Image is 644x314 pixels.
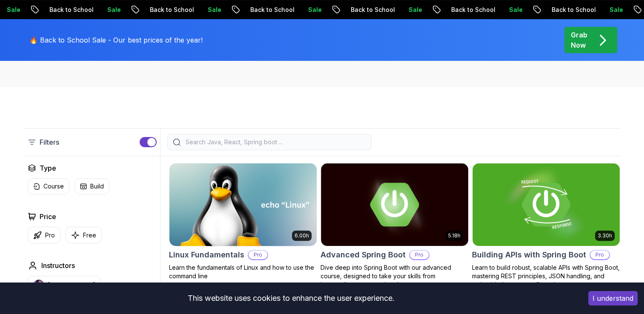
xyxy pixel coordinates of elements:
button: Free [66,227,102,243]
p: Pro [410,251,429,259]
p: Build [90,182,104,191]
p: Learn the fundamentals of Linux and how to use the command line [169,263,317,280]
button: Build [74,178,109,194]
button: instructor img[PERSON_NAME] [28,276,101,294]
p: Sale [398,6,425,14]
a: Building APIs with Spring Boot card3.30hBuilding APIs with Spring BootProLearn to build robust, s... [472,163,620,289]
p: Dive deep into Spring Boot with our advanced course, designed to take your skills from intermedia... [321,263,469,289]
button: Pro [28,227,60,243]
button: Accept cookies [588,291,638,305]
p: Back to School [139,6,197,14]
h2: Linux Fundamentals [169,249,244,261]
p: Pro [249,251,267,259]
h2: Price [40,211,56,222]
p: Back to School [340,6,398,14]
img: Linux Fundamentals card [166,161,320,248]
a: Advanced Spring Boot card5.18hAdvanced Spring BootProDive deep into Spring Boot with our advanced... [321,163,469,289]
img: instructor img [33,280,44,291]
h2: Instructors [41,260,75,271]
p: Back to School [541,6,598,14]
p: Pro [590,251,609,259]
p: Free [83,231,96,240]
p: 3.30h [598,232,612,239]
p: 5.18h [448,232,461,239]
img: Advanced Spring Boot card [321,163,468,246]
p: 🔥 Back to School Sale - Our best prices of the year! [29,35,203,45]
p: Filters [40,137,59,147]
button: Course [28,178,69,194]
p: [PERSON_NAME] [48,281,95,289]
p: Sale [498,6,525,14]
h2: Advanced Spring Boot [321,249,406,261]
p: Sale [297,6,324,14]
a: Linux Fundamentals card6.00hLinux FundamentalsProLearn the fundamentals of Linux and how to use t... [169,163,317,280]
p: Grab Now [571,30,587,50]
p: Sale [96,6,123,14]
p: Sale [197,6,224,14]
p: Learn to build robust, scalable APIs with Spring Boot, mastering REST principles, JSON handling, ... [472,263,620,289]
p: 6.00h [295,232,309,239]
div: This website uses cookies to enhance the user experience. [6,289,575,308]
p: Course [43,182,64,191]
input: Search Java, React, Spring boot ... [184,138,366,146]
p: Back to School [239,6,297,14]
h2: Building APIs with Spring Boot [472,249,586,261]
h2: Type [40,163,56,173]
p: Sale [598,6,626,14]
img: Building APIs with Spring Boot card [472,163,620,246]
p: Pro [45,231,55,240]
p: Back to School [440,6,498,14]
p: Back to School [38,6,96,14]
